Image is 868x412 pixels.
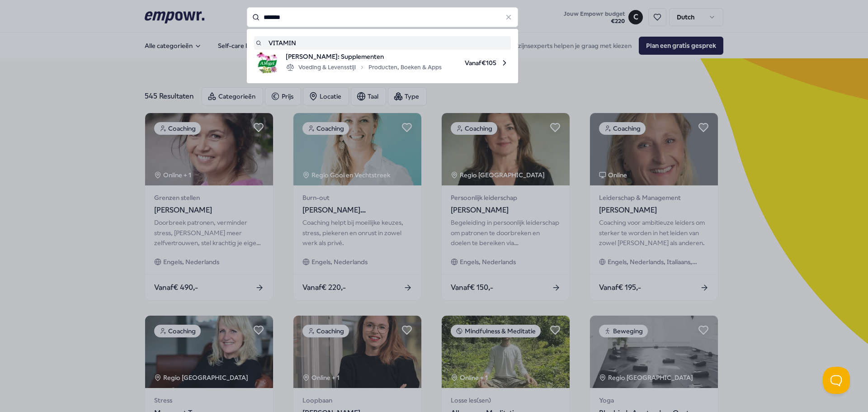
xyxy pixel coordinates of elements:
[256,38,509,48] a: VITAMIN
[256,52,509,74] a: product image[PERSON_NAME]: SupplementenVoeding & LevensstijlProducten, Boeken & AppsVanaf€105
[286,62,442,73] div: Voeding & Levensstijl Producten, Boeken & Apps
[823,367,850,394] iframe: Help Scout Beacon - Open
[286,52,442,62] span: [PERSON_NAME]: Supplementen
[247,7,518,27] input: Search for products, categories or subcategories
[256,52,278,74] img: product image
[449,52,509,74] span: Vanaf € 105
